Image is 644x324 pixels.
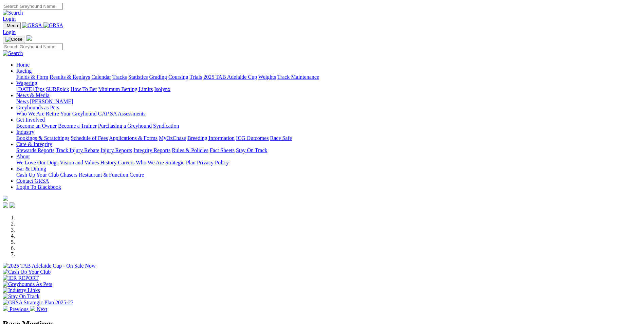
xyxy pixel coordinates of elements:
[187,135,235,141] a: Breeding Information
[3,269,51,275] img: Cash Up Your Club
[16,68,32,74] a: Racing
[16,111,641,117] div: Greyhounds as Pets
[16,62,30,68] a: Home
[98,86,153,92] a: Minimum Betting Limits
[10,202,15,208] img: twitter.svg
[3,293,39,300] img: Stay On Track
[16,74,641,80] div: Racing
[43,22,63,29] img: GRSA
[100,147,132,153] a: Injury Reports
[46,86,69,92] a: SUREpick
[71,135,108,141] a: Schedule of Fees
[16,141,52,147] a: Care & Integrity
[258,74,276,80] a: Weights
[16,98,641,105] div: News & Media
[16,105,59,110] a: Greyhounds as Pets
[3,306,30,312] a: Previous
[16,92,50,98] a: News & Media
[91,74,111,80] a: Calendar
[58,123,97,129] a: Become a Trainer
[153,123,179,129] a: Syndication
[112,74,127,80] a: Tracks
[3,10,23,16] img: Search
[16,178,49,184] a: Contact GRSA
[3,16,16,22] a: Login
[16,154,30,159] a: About
[128,74,148,80] a: Statistics
[3,202,8,208] img: facebook.svg
[3,3,63,10] input: Search
[3,36,25,43] button: Toggle navigation
[16,160,641,166] div: About
[236,135,269,141] a: ICG Outcomes
[16,123,57,129] a: Become an Owner
[16,86,641,92] div: Wagering
[3,50,23,56] img: Search
[98,123,152,129] a: Purchasing a Greyhound
[168,74,188,80] a: Coursing
[277,74,319,80] a: Track Maintenance
[189,74,202,80] a: Trials
[37,306,47,312] span: Next
[210,147,235,153] a: Fact Sheets
[16,74,48,80] a: Fields & Form
[16,147,54,153] a: Stewards Reports
[236,147,267,153] a: Stay On Track
[7,23,18,28] span: Menu
[30,98,73,104] a: [PERSON_NAME]
[159,135,186,141] a: MyOzChase
[3,275,39,281] img: IER REPORT
[98,111,146,116] a: GAP SA Assessments
[3,281,52,287] img: Greyhounds As Pets
[172,147,208,153] a: Rules & Policies
[16,86,44,92] a: [DATE] Tips
[136,160,164,165] a: Who We Are
[16,172,59,178] a: Cash Up Your Club
[3,196,8,201] img: logo-grsa-white.png
[16,166,46,172] a: Bar & Dining
[16,80,37,86] a: Wagering
[16,147,641,154] div: Care & Integrity
[16,111,44,116] a: Who We Are
[3,306,8,311] img: chevron-left-pager-white.svg
[16,117,45,123] a: Get Involved
[16,184,61,190] a: Login To Blackbook
[270,135,292,141] a: Race Safe
[3,287,40,293] img: Industry Links
[197,160,229,165] a: Privacy Policy
[149,74,167,80] a: Grading
[46,111,97,116] a: Retire Your Greyhound
[60,160,99,165] a: Vision and Values
[22,22,42,29] img: GRSA
[3,263,96,269] img: 2025 TAB Adelaide Cup - On Sale Now
[16,160,58,165] a: We Love Our Dogs
[30,306,35,311] img: chevron-right-pager-white.svg
[60,172,144,178] a: Chasers Restaurant & Function Centre
[165,160,196,165] a: Strategic Plan
[109,135,158,141] a: Applications & Forms
[3,29,16,35] a: Login
[5,37,22,42] img: Close
[154,86,170,92] a: Isolynx
[16,129,34,135] a: Industry
[133,147,170,153] a: Integrity Reports
[3,43,63,50] input: Search
[118,160,134,165] a: Careers
[203,74,257,80] a: 2025 TAB Adelaide Cup
[100,160,116,165] a: History
[3,22,21,29] button: Toggle navigation
[16,123,641,129] div: Get Involved
[16,135,641,141] div: Industry
[26,35,32,41] img: logo-grsa-white.png
[16,172,641,178] div: Bar & Dining
[56,147,99,153] a: Track Injury Rebate
[16,135,69,141] a: Bookings & Scratchings
[3,300,73,306] img: GRSA Strategic Plan 2025-27
[50,74,90,80] a: Results & Replays
[30,306,47,312] a: Next
[10,306,29,312] span: Previous
[71,86,97,92] a: How To Bet
[16,98,29,104] a: News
